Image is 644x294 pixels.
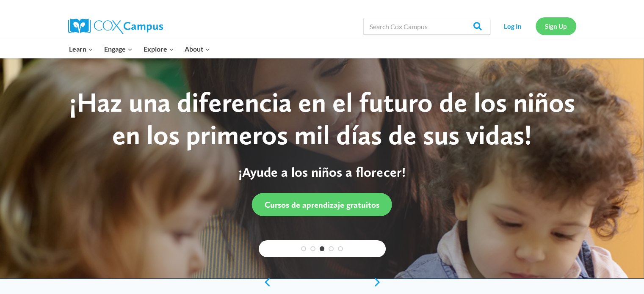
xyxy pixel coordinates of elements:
[179,40,216,58] button: Child menu of About
[310,246,315,251] a: 2
[68,19,163,34] img: Cox Campus
[536,17,576,35] a: Sign Up
[252,193,392,216] a: Cursos de aprendizaje gratuitos
[495,17,531,35] a: Log In
[495,17,576,35] nav: Secondary Navigation
[265,200,379,210] span: Cursos de aprendizaje gratuitos
[320,246,325,251] a: 3
[57,86,586,151] div: ¡Haz una diferencia en el futuro de los niños en los primeros mil días de sus vidas!
[301,246,306,251] a: 1
[64,40,99,58] button: Child menu of Learn
[57,164,586,180] p: ¡Ayude a los niños a florecer!
[99,40,138,58] button: Child menu of Engage
[259,277,271,287] a: previous
[138,40,180,58] button: Child menu of Explore
[259,274,386,291] div: content slider buttons
[329,246,334,251] a: 4
[338,246,343,251] a: 5
[363,18,490,35] input: Search Cox Campus
[373,277,386,287] a: next
[64,40,216,58] nav: Primary Navigation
